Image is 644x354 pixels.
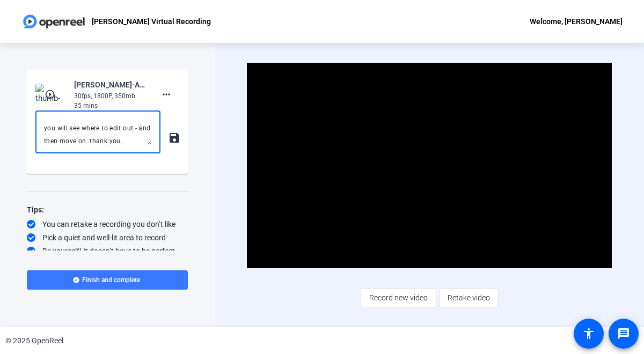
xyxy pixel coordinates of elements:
img: OpenReel logo [21,11,86,32]
div: You can retake a recording you don’t like [27,219,188,230]
div: [PERSON_NAME]-ANPL6325-[PERSON_NAME]-s Virtual Recording-1756235774408-screen [74,78,146,91]
div: Be yourself! It doesn’t have to be perfect [27,246,188,256]
button: Record new video [361,288,436,307]
mat-icon: accessibility [582,327,595,340]
mat-icon: save [168,131,179,144]
span: Finish and complete [82,276,140,284]
div: Tips: [27,203,188,216]
div: Video Player [247,63,612,268]
button: Retake video [439,288,499,307]
img: thumb-nail [35,84,67,105]
span: Retake video [448,287,490,308]
div: Pick a quiet and well-lit area to record [27,232,188,243]
div: Welcome, [PERSON_NAME] [530,15,623,28]
span: Record new video [369,287,428,308]
mat-icon: play_circle_outline [45,89,57,100]
button: Finish and complete [27,270,188,290]
div: 35 mins [74,101,146,110]
mat-icon: message [617,327,630,340]
div: 30fps, 1800P, 350mb [74,91,146,101]
mat-icon: more_horiz [160,88,173,101]
div: © 2025 OpenReel [5,335,63,346]
p: [PERSON_NAME] Virtual Recording [92,15,211,28]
